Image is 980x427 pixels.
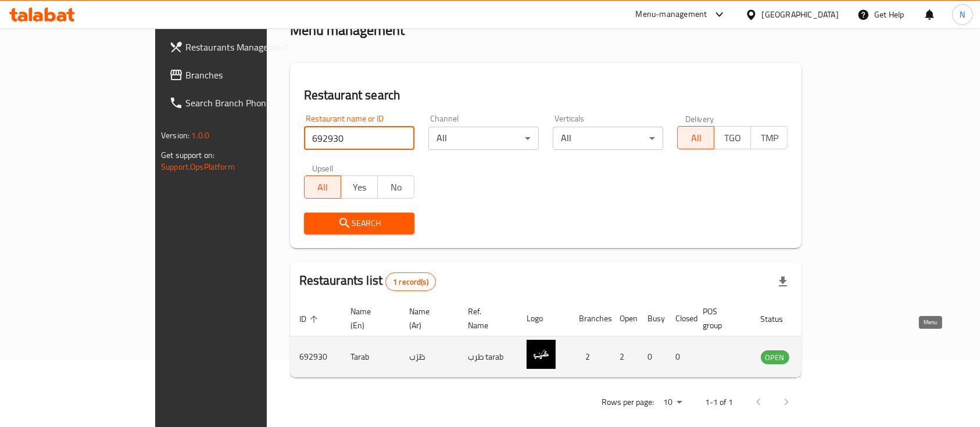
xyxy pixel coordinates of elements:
[185,40,310,54] span: Restaurants Management
[602,395,654,410] p: Rows per page:
[409,304,445,332] span: Name (Ar)
[610,336,638,378] td: 2
[299,312,321,326] span: ID
[313,216,405,231] span: Search
[309,179,337,196] span: All
[377,175,414,199] button: No
[762,8,839,21] div: [GEOGRAPHIC_DATA]
[350,304,386,332] span: Name (En)
[677,126,714,149] button: All
[685,114,714,123] label: Delivery
[290,21,405,40] h2: Menu management
[304,213,414,234] button: Search
[666,301,694,336] th: Closed
[468,304,503,332] span: Ref. Name
[459,336,517,378] td: طرب tarab
[341,336,400,378] td: Tarab
[570,336,610,378] td: 2
[761,312,799,326] span: Status
[161,159,235,174] a: Support.OpsPlatform
[385,272,436,291] div: Total records count
[185,96,310,110] span: Search Branch Phone
[666,336,694,378] td: 0
[312,164,334,172] label: Upsell
[638,336,666,378] td: 0
[346,179,373,196] span: Yes
[705,395,733,410] p: 1-1 of 1
[769,268,797,296] div: Export file
[161,128,189,143] span: Version:
[304,87,788,104] h2: Restaurant search
[160,89,319,117] a: Search Branch Phone
[428,127,539,150] div: All
[160,61,319,89] a: Branches
[756,130,783,146] span: TMP
[304,127,414,150] input: Search for restaurant name or ID..
[553,127,663,150] div: All
[636,8,707,21] div: Menu-management
[517,301,570,336] th: Logo
[191,128,209,143] span: 1.0.0
[570,301,610,336] th: Branches
[638,301,666,336] th: Busy
[703,304,738,332] span: POS group
[304,175,341,199] button: All
[527,340,556,369] img: Tarab
[185,68,310,82] span: Branches
[659,394,686,411] div: Rows per page:
[761,351,789,364] span: OPEN
[750,126,788,149] button: TMP
[960,8,965,21] span: N
[290,301,853,378] table: enhanced table
[682,130,710,146] span: All
[610,301,638,336] th: Open
[714,126,751,149] button: TGO
[341,175,378,199] button: Yes
[160,33,319,61] a: Restaurants Management
[400,336,459,378] td: طَرَب
[161,148,214,163] span: Get support on:
[719,130,746,146] span: TGO
[382,179,410,196] span: No
[299,272,436,291] h2: Restaurants list
[386,277,435,288] span: 1 record(s)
